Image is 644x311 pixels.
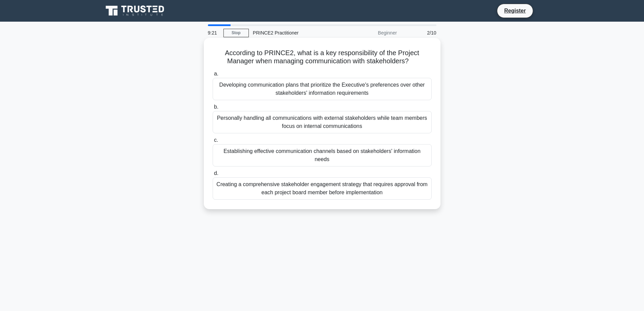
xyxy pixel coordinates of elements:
[213,177,432,200] div: Creating a comprehensive stakeholder engagement strategy that requires approval from each project...
[500,6,530,15] a: Register
[213,111,432,133] div: Personally handling all communications with external stakeholders while team members focus on int...
[212,49,432,66] h5: According to PRINCE2, what is a key responsibility of the Project Manager when managing communica...
[213,78,432,100] div: Developing communication plans that prioritize the Executive's preferences over other stakeholder...
[213,144,432,166] div: Establishing effective communication channels based on stakeholders' information needs
[214,137,218,143] span: c.
[214,170,218,176] span: d.
[214,71,218,76] span: a.
[214,104,218,110] span: b.
[223,29,249,37] a: Stop
[249,26,342,40] div: PRINCE2 Practitioner
[342,26,401,40] div: Beginner
[401,26,440,40] div: 2/10
[204,26,223,40] div: 9:21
